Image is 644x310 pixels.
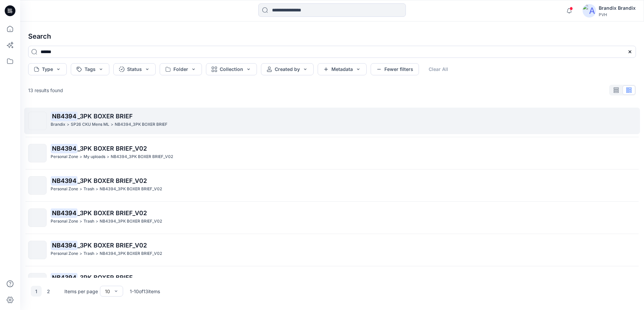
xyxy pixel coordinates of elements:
[24,140,640,166] a: NB4394_3PK BOXER BRIEF_V02Personal Zone>My uploads>NB4394_3PK BOXER BRIEF_V02
[84,153,105,160] p: My uploads
[24,204,640,231] a: NB4394_3PK BOXER BRIEF_V02Personal Zone>Trash>NB4394_3PK BOXER BRIEF_V02
[24,108,640,134] a: NB4394_3PK BOXER BRIEFBrandix>SP26 CKU Mens ML>NB4394_3PK BOXER BRIEF
[71,63,109,75] button: Tags
[79,153,82,160] p: >
[113,63,156,75] button: Status
[79,218,82,225] p: >
[100,186,162,193] p: NB4394_3PK BOXER BRIEF_V02
[51,250,78,257] p: Personal Zone
[51,273,77,282] mark: NB4394
[84,218,94,225] p: Trash
[100,218,162,225] p: NB4394_3PK BOXER BRIEF_V02
[51,121,65,128] p: Brandix
[64,288,98,295] p: Items per page
[67,121,69,128] p: >
[77,209,147,217] span: _3PK BOXER BRIEF_V02
[23,27,641,46] h4: Search
[77,113,133,120] span: _3PK BOXER BRIEF
[24,237,640,263] a: NB4394_3PK BOXER BRIEF_V02Personal Zone>Trash>NB4394_3PK BOXER BRIEF_V02
[261,63,314,75] button: Created by
[79,186,82,193] p: >
[84,186,94,193] p: Trash
[84,250,94,257] p: Trash
[371,63,419,75] button: Fewer filters
[77,242,147,249] span: _3PK BOXER BRIEF_V02
[96,186,98,193] p: >
[24,269,640,296] a: NB4394_3PK BOXER BRIEFBrandix>SP26 CKU Mens ML>NB4479_ BOXER BRIEF
[79,250,82,257] p: >
[77,274,133,281] span: _3PK BOXER BRIEF
[100,250,162,257] p: NB4394_3PK BOXER BRIEF_V02
[51,111,77,121] mark: NB4394
[105,288,110,295] div: 10
[51,153,78,160] p: Personal Zone
[599,4,636,12] div: Brandix Brandix
[28,63,67,75] button: Type
[599,12,636,17] div: PVH
[51,208,77,218] mark: NB4394
[318,63,367,75] button: Metadata
[115,121,167,128] p: NB4394_3PK BOXER BRIEF
[160,63,202,75] button: Folder
[51,144,77,153] mark: NB4394
[51,186,78,193] p: Personal Zone
[130,288,160,295] p: 1 - 10 of 13 items
[51,176,77,185] mark: NB4394
[111,121,113,128] p: >
[107,153,109,160] p: >
[51,218,78,225] p: Personal Zone
[96,218,98,225] p: >
[24,172,640,199] a: NB4394_3PK BOXER BRIEF_V02Personal Zone>Trash>NB4394_3PK BOXER BRIEF_V02
[77,145,147,152] span: _3PK BOXER BRIEF_V02
[31,286,42,297] button: 1
[28,87,63,94] p: 13 results found
[96,250,98,257] p: >
[583,4,596,17] img: avatar
[111,153,173,160] p: NB4394_3PK BOXER BRIEF_V02
[43,286,54,297] button: 2
[51,240,77,250] mark: NB4394
[71,121,109,128] p: SP26 CKU Mens ML
[206,63,257,75] button: Collection
[77,177,147,184] span: _3PK BOXER BRIEF_V02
